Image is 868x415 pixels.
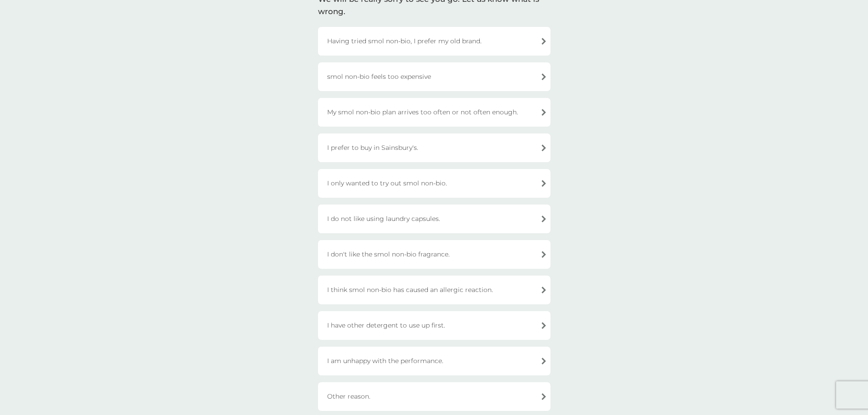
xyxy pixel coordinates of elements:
[318,62,550,91] div: smol non-bio feels too expensive
[318,98,550,127] div: My smol non-bio plan arrives too often or not often enough.
[318,311,550,340] div: I have other detergent to use up first.
[318,133,550,162] div: I prefer to buy in Sainsbury's.
[318,205,550,233] div: I do not like using laundry capsules.
[318,347,550,375] div: I am unhappy with the performance.
[318,27,550,56] div: Having tried smol non-bio, I prefer my old brand.
[318,382,550,411] div: Other reason.
[318,276,550,304] div: I think smol non-bio has caused an allergic reaction.
[318,240,550,269] div: I don't like the smol non-bio fragrance.
[318,169,550,198] div: I only wanted to try out smol non-bio.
